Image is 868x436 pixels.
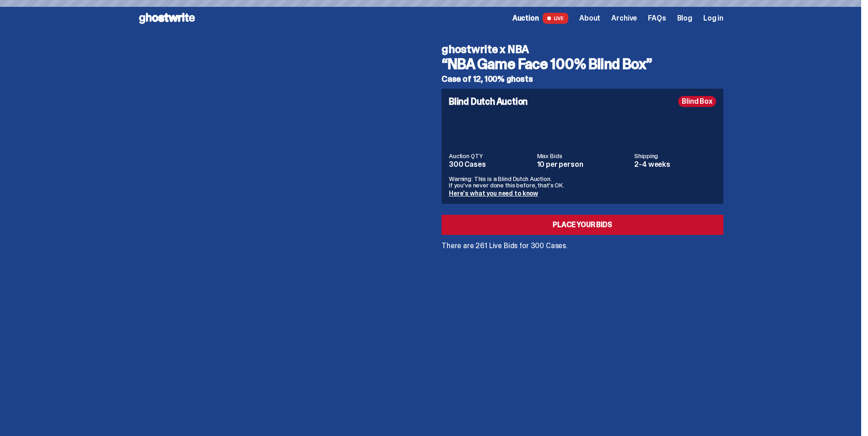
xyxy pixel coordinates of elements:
dt: Shipping [634,153,716,159]
p: Warning: This is a Blind Dutch Auction. If you’ve never done this before, that’s OK. [449,175,716,188]
h3: “NBA Game Face 100% Blind Box” [442,57,723,71]
dd: 10 per person [537,161,629,168]
span: Auction [512,15,539,22]
h5: Case of 12, 100% ghosts [442,75,723,83]
a: Auction LIVE [512,13,568,24]
a: Place your Bids [442,215,723,235]
a: About [579,15,600,22]
h4: ghostwrite x NBA [442,44,723,55]
div: Blind Box [678,96,716,107]
dd: 300 Cases [449,161,532,168]
a: Blog [677,15,692,22]
dd: 2-4 weeks [634,161,716,168]
a: Archive [611,15,637,22]
h4: Blind Dutch Auction [449,97,528,106]
dt: Auction QTY [449,153,532,159]
p: There are 261 Live Bids for 300 Cases. [442,242,723,250]
dt: Max Bids [537,153,629,159]
a: FAQs [648,15,666,22]
a: Here's what you need to know [449,189,538,197]
a: Log in [703,15,723,22]
span: LIVE [543,13,569,24]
